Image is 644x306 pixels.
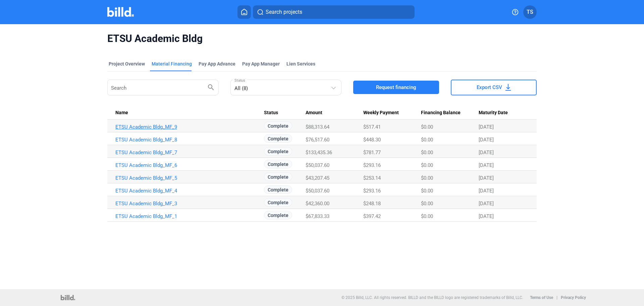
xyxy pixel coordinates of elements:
[264,185,292,194] span: Complete
[306,110,322,116] span: Amount
[363,201,381,207] span: $248.18
[363,162,381,168] span: $293.16
[479,137,494,143] span: [DATE]
[363,213,381,219] span: $397.42
[306,110,363,116] div: Amount
[421,188,433,194] span: $0.00
[363,110,399,116] span: Weekly Payment
[421,137,433,143] span: $0.00
[253,5,415,19] button: Search projects
[264,122,292,130] span: Complete
[363,149,381,156] span: $781.77
[107,7,134,17] img: Billd Company Logo
[306,175,329,181] span: $43,207.45
[523,5,537,19] button: TS
[421,124,433,130] span: $0.00
[421,110,461,116] span: Financing Balance
[363,137,381,143] span: $448.30
[199,60,235,67] div: Pay App Advance
[264,110,306,116] div: Status
[530,295,553,300] b: Terms of Use
[421,110,479,116] div: Financing Balance
[264,198,292,207] span: Complete
[556,295,557,300] p: |
[353,81,439,94] button: Request financing
[264,211,292,219] span: Complete
[266,8,302,16] span: Search projects
[421,149,433,156] span: $0.00
[115,124,264,130] a: ETSU Academic Bldg_MF_9
[477,84,502,91] span: Export CSV
[363,188,381,194] span: $293.16
[527,8,533,16] span: TS
[115,175,264,181] a: ETSU Academic Bldg_MF_5
[363,124,381,130] span: $517.41
[264,110,278,116] span: Status
[286,60,315,67] div: Lien Services
[306,124,329,130] span: $88,313.64
[107,32,537,45] span: ETSU Academic Bldg
[115,149,264,156] a: ETSU Academic Bldg_MF_7
[479,213,494,219] span: [DATE]
[479,162,494,168] span: [DATE]
[363,175,381,181] span: $253.14
[61,295,75,300] img: logo
[306,213,329,219] span: $67,833.33
[479,124,494,130] span: [DATE]
[306,188,329,194] span: $50,037.60
[421,162,433,168] span: $0.00
[264,147,292,156] span: Complete
[115,162,264,168] a: ETSU Academic Bldg_MF_6
[207,83,215,91] mat-icon: search
[152,60,192,67] div: Material Financing
[479,175,494,181] span: [DATE]
[306,201,329,207] span: $42,360.00
[421,175,433,181] span: $0.00
[421,201,433,207] span: $0.00
[479,201,494,207] span: [DATE]
[421,213,433,219] span: $0.00
[242,60,280,67] span: Pay App Manager
[115,137,264,143] a: ETSU Academic Bldg_MF_8
[264,134,292,143] span: Complete
[451,80,537,95] button: Export CSV
[341,295,523,300] p: © 2025 Billd, LLC. All rights reserved. BILLD and the BILLD logo are registered trademarks of Bil...
[115,188,264,194] a: ETSU Academic Bldg_MF_4
[264,173,292,181] span: Complete
[115,201,264,207] a: ETSU Academic Bldg_MF_3
[306,149,332,156] span: $133,435.36
[479,110,529,116] div: Maturity Date
[376,84,416,91] span: Request financing
[234,85,248,91] mat-select-trigger: All (8)
[109,60,145,67] div: Project Overview
[115,213,264,219] a: ETSU Academic Bldg_MF_1
[363,110,421,116] div: Weekly Payment
[306,162,329,168] span: $50,037.60
[264,160,292,168] span: Complete
[306,137,329,143] span: $76,517.60
[561,295,586,300] b: Privacy Policy
[479,188,494,194] span: [DATE]
[115,110,264,116] div: Name
[479,110,508,116] span: Maturity Date
[479,149,494,156] span: [DATE]
[115,110,128,116] span: Name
